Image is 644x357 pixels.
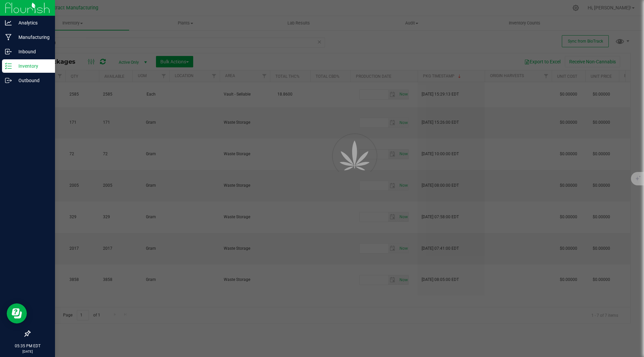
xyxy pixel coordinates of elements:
[5,77,12,84] inline-svg: Outbound
[12,62,52,70] p: Inventory
[7,303,27,323] iframe: Resource center
[5,19,12,26] inline-svg: Analytics
[12,76,52,84] p: Outbound
[3,343,52,349] p: 05:35 PM EDT
[5,48,12,55] inline-svg: Inbound
[3,349,52,354] p: [DATE]
[5,63,12,69] inline-svg: Inventory
[12,19,52,27] p: Analytics
[12,48,52,56] p: Inbound
[12,33,52,41] p: Manufacturing
[5,34,12,41] inline-svg: Manufacturing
